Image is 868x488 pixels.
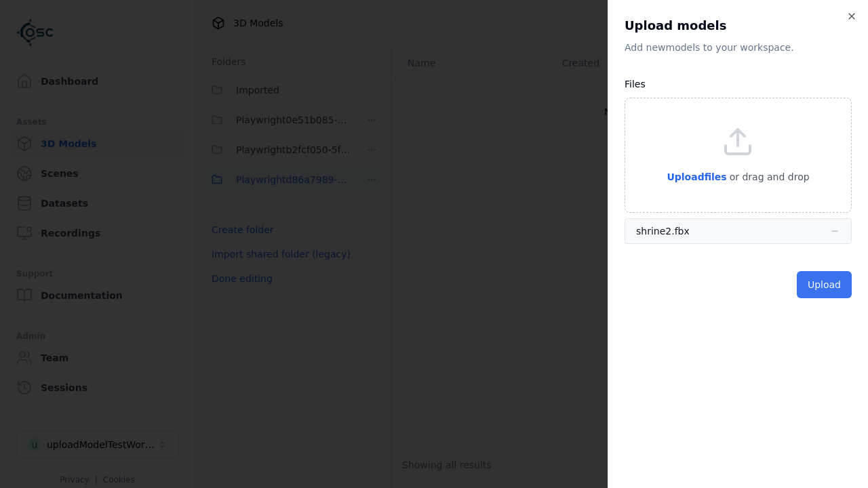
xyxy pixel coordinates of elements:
[636,224,690,238] div: shrine2.fbx
[667,171,726,182] span: Upload files
[625,16,852,35] h2: Upload models
[625,79,646,89] label: Files
[797,271,852,298] button: Upload
[727,169,810,185] p: or drag and drop
[625,41,852,54] p: Add new model s to your workspace.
